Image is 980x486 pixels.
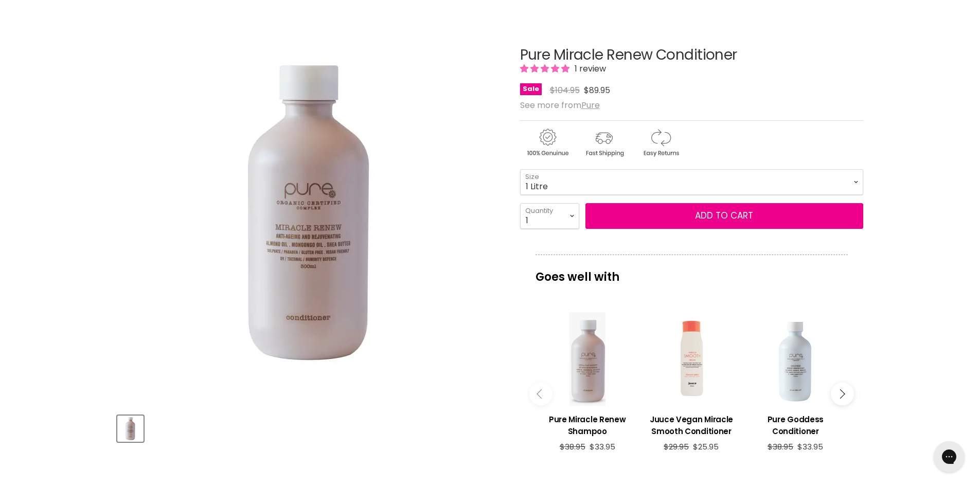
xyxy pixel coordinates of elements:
[541,413,634,437] h3: Pure Miracle Renew Shampoo
[118,417,142,441] img: Pure Miracle Renew Conditioner
[572,63,606,75] span: 1 review
[645,413,738,437] h3: Juuce Vegan Miracle Smooth Conditioner
[117,22,502,406] div: Pure Miracle Renew Conditioner image. Click or Scroll to Zoom.
[797,441,823,452] span: $33.95
[693,441,719,452] span: $25.95
[584,84,610,96] span: $89.95
[520,47,863,63] h1: Pure Miracle Renew Conditioner
[520,99,600,111] span: See more from
[541,406,634,442] a: View product:Pure Miracle Renew Shampoo
[590,441,615,452] span: $33.95
[581,99,600,111] a: Pure
[577,127,631,158] img: shipping.gif
[929,438,970,476] iframe: Gorgias live chat messenger
[520,203,579,229] select: Quantity
[550,84,580,96] span: $104.95
[749,406,842,442] a: View product:Pure Goddess Conditioner
[560,441,585,452] span: $38.95
[585,203,863,229] button: Add to cart
[520,127,575,158] img: genuine.gif
[520,63,572,75] span: 5.00 stars
[645,406,738,442] a: View product:Juuce Vegan Miracle Smooth Conditioner
[749,413,842,437] h3: Pure Goddess Conditioner
[117,416,144,442] button: Pure Miracle Renew Conditioner
[155,59,464,368] img: Pure Miracle Renew Conditioner
[520,83,542,95] span: Sale
[536,255,848,289] p: Goes well with
[116,412,503,442] div: Product thumbnails
[664,441,689,452] span: $29.95
[768,441,793,452] span: $38.95
[633,127,688,158] img: returns.gif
